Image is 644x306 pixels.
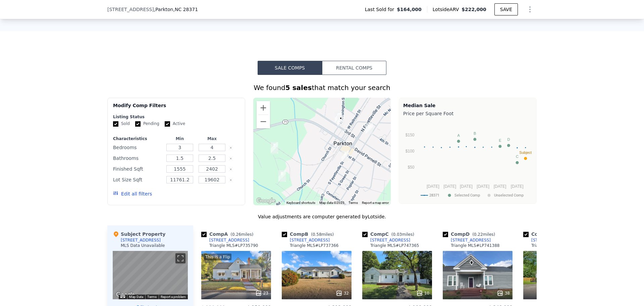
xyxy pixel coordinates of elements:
text: [DATE] [494,184,506,189]
div: 44 Calcasieu Dr [278,170,286,182]
button: Zoom in [257,101,270,115]
div: 45 S Fayetteville St [341,150,349,162]
div: [STREET_ADDRESS] [209,237,249,243]
text: C [516,155,519,159]
button: Map Data [129,295,143,299]
text: $50 [408,165,414,170]
div: Street View [113,251,188,299]
div: We found that match your search [107,83,537,92]
div: Comp C [362,231,417,237]
div: Lot Size Sqft [113,175,162,184]
button: Show Options [523,3,537,16]
div: Min [165,136,195,141]
strong: 5 sales [285,84,312,92]
div: 32 [336,290,349,297]
span: ( miles) [228,232,256,237]
text: 28371 [429,193,439,198]
span: $164,000 [397,6,422,13]
div: Comp D [443,231,498,237]
input: Pending [135,121,141,127]
button: Toggle fullscreen view [175,253,185,263]
div: Bedrooms [113,143,162,152]
div: Modify Comp Filters [113,102,239,114]
span: 0.26 [232,232,241,237]
label: Pending [135,121,159,127]
div: Comp A [201,231,256,237]
span: 0.58 [313,232,322,237]
div: Value adjustments are computer generated by Lotside . [107,213,537,220]
div: Triangle MLS # LP737366 [290,243,338,248]
div: Finished Sqft [113,164,162,174]
a: Terms (opens in new tab) [348,201,358,205]
span: , NC 28371 [173,7,198,12]
div: [STREET_ADDRESS] [121,237,161,243]
text: B [474,131,476,135]
a: [STREET_ADDRESS] [201,237,249,243]
div: 250 Calcasieu Dr [271,142,278,154]
text: [DATE] [427,184,439,189]
text: [DATE] [511,184,524,189]
div: Triangle MLS # LP741388 [451,243,499,248]
div: Price per Square Foot [403,109,532,118]
text: A [457,133,460,137]
span: [STREET_ADDRESS] [107,6,154,13]
div: Triangle MLS # LP746538 [531,243,580,248]
button: Rental Comps [322,61,386,75]
input: Active [165,121,170,127]
button: Zoom out [257,115,270,128]
span: $222,000 [462,7,486,12]
div: Comp E [523,231,578,237]
button: SAVE [494,3,518,15]
button: Clear [229,179,232,181]
span: 0.22 [474,232,483,237]
text: D [507,137,510,141]
text: $100 [406,149,415,154]
div: [STREET_ADDRESS] [451,237,491,243]
a: [STREET_ADDRESS] [282,237,330,243]
text: Unselected Comp [494,193,524,198]
div: 67 W 3rd Street [335,112,342,123]
text: [DATE] [443,184,456,189]
div: A chart. [403,118,532,202]
div: Max [197,136,227,141]
img: Google [255,196,277,205]
div: Triangle MLS # LP735790 [209,243,258,248]
div: MLS Data Unavailable [121,243,165,248]
span: Map data ©2025 [319,201,344,205]
div: Listing Status [113,114,239,120]
span: ( miles) [308,232,336,237]
span: Lotside ARV [433,6,462,13]
div: [STREET_ADDRESS] [290,237,330,243]
div: Median Sale [403,102,532,109]
a: Open this area in Google Maps (opens a new window) [255,196,277,205]
div: 56 W Third St [337,115,344,126]
button: Keyboard shortcuts [286,201,315,205]
a: Report a map error [362,201,389,205]
button: Edit all filters [113,190,152,197]
a: [STREET_ADDRESS] [362,237,410,243]
button: Sale Comps [258,61,322,75]
div: Characteristics [113,136,162,141]
div: 10 [416,290,429,297]
text: $150 [406,133,415,137]
img: Google [114,291,137,299]
div: 307 Green St [366,123,373,134]
span: ( miles) [470,232,498,237]
div: Bathrooms [113,154,162,163]
div: This is a Flip [204,254,231,260]
a: Open this area in Google Maps (opens a new window) [114,291,137,299]
button: Clear [229,157,232,160]
text: E [499,138,501,142]
span: 0.03 [393,232,402,237]
div: Map [113,251,188,299]
a: Report a problem [161,295,186,299]
a: Terms (opens in new tab) [147,295,157,299]
span: ( miles) [389,232,417,237]
button: Keyboard shortcuts [120,295,125,298]
a: [STREET_ADDRESS] [523,237,571,243]
div: 23 [255,290,268,297]
text: Subject [519,150,532,155]
button: Clear [229,146,232,149]
label: Active [165,121,185,127]
text: [DATE] [477,184,489,189]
